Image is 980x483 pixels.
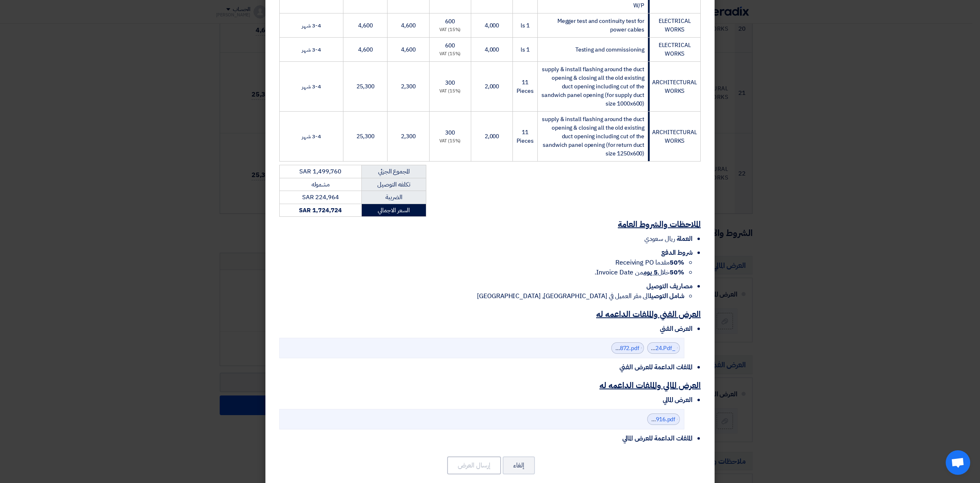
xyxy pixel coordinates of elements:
[401,132,416,141] span: 2,300
[401,45,416,54] span: 4,600
[302,45,321,54] span: 3-4 شهر
[445,128,455,137] span: 300
[433,88,468,95] div: (15%) VAT
[661,248,693,258] span: شروط الدفع
[485,21,499,30] span: 4,000
[401,82,416,91] span: 2,300
[660,324,693,334] span: العرض الفني
[302,132,321,141] span: 3-4 شهر
[356,132,374,141] span: 25,300
[557,17,645,34] span: Megger test and continuity test for power cables
[485,82,499,91] span: 2,000
[517,78,534,95] span: 11 Pieces
[279,291,684,301] li: الى مقر العميل في [GEOGRAPHIC_DATA], [GEOGRAPHIC_DATA]
[648,38,701,62] td: ELECTRICAL WORKS
[648,13,701,38] td: ELECTRICAL WORKS
[541,65,644,108] span: supply & install flashing around the duct opening & closing all the old existing duct opening inc...
[445,79,455,87] span: 300
[433,138,468,145] div: (15%) VAT
[503,456,535,474] button: إلغاء
[485,132,499,141] span: 2,000
[361,178,426,191] td: تكلفه التوصيل
[312,180,330,189] span: مشموله
[615,258,684,267] span: مقدما Receiving PO
[299,206,342,215] strong: SAR 1,724,724
[596,308,701,320] u: العرض الفني والملفات الداعمه له
[599,379,701,391] u: العرض المالي والملفات الداعمه له
[648,62,701,112] td: ARCHITECTURAL WORKS
[447,456,501,474] button: إرسال العرض
[445,17,455,26] span: 600
[670,267,684,277] strong: 50%
[644,267,658,277] u: 5 يوم
[361,204,426,217] td: السعر الاجمالي
[646,281,693,291] span: مصاريف التوصيل
[648,112,701,162] td: ARCHITECTURAL WORKS
[677,234,693,244] span: العملة
[401,21,416,30] span: 4,600
[280,165,362,178] td: SAR 1,499,760
[445,41,455,50] span: 600
[433,51,468,58] div: (15%) VAT
[485,45,499,54] span: 4,000
[358,21,373,30] span: 4,600
[670,258,684,267] strong: 50%
[356,82,374,91] span: 25,300
[302,193,339,202] span: SAR 224,964
[521,21,530,30] span: 1 ls
[302,82,321,91] span: 3-4 شهر
[649,291,684,301] strong: شامل التوصيل
[542,115,644,158] span: supply & install flashing around the duct opening & closing all the old existing duct opening inc...
[361,191,426,204] td: الضريبة
[358,45,373,54] span: 4,600
[302,21,321,30] span: 3-4 شهر
[644,234,675,244] span: ريال سعودي
[618,218,701,230] u: الملاحظات والشروط العامة
[622,434,693,443] span: الملفات الداعمة للعرض المالي
[946,450,970,475] a: Open chat
[619,362,693,372] span: الملفات الداعمة للعرض الفني
[663,395,693,405] span: العرض المالي
[595,267,684,277] span: خلال من Invoice Date.
[521,45,530,54] span: 1 ls
[575,45,645,54] span: Testing and commissioning
[517,128,534,145] span: 11 Pieces
[433,27,468,34] div: (15%) VAT
[361,165,426,178] td: المجموع الجزئي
